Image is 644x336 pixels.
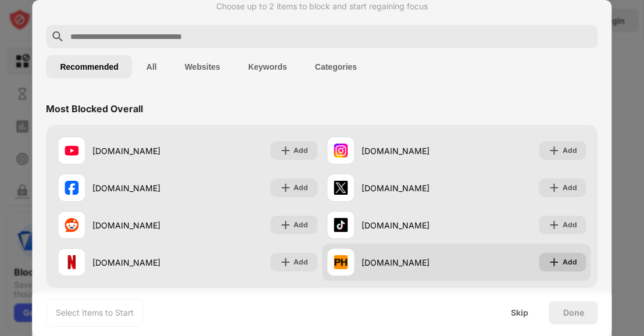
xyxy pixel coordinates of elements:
div: [DOMAIN_NAME] [92,145,187,157]
img: favicons [65,218,78,232]
div: Most Blocked Overall [46,103,143,115]
div: Add [294,145,308,156]
img: favicons [334,144,348,158]
div: [DOMAIN_NAME] [362,256,456,269]
button: All [133,55,171,78]
div: Add [563,256,577,268]
button: Categories [301,55,371,78]
div: [DOMAIN_NAME] [92,219,187,231]
div: Choose up to 2 items to block and start regaining focus [46,2,598,11]
div: [DOMAIN_NAME] [362,182,456,194]
button: Websites [171,55,234,78]
div: [DOMAIN_NAME] [362,145,456,157]
img: favicons [334,255,348,269]
button: Keywords [234,55,301,78]
div: [DOMAIN_NAME] [92,182,187,194]
img: favicons [334,218,348,232]
div: Add [563,219,577,231]
div: Done [563,308,584,317]
div: Select Items to Start [56,307,134,319]
img: favicons [65,181,78,195]
div: Add [563,182,577,194]
div: Add [294,182,308,194]
img: favicons [334,181,348,195]
div: [DOMAIN_NAME] [92,256,187,269]
div: [DOMAIN_NAME] [362,219,456,231]
div: Add [294,219,308,231]
div: Skip [511,308,528,317]
img: favicons [65,255,78,269]
button: Recommended [46,55,132,78]
div: Add [563,145,577,156]
img: search.svg [51,30,65,44]
img: favicons [65,144,78,158]
div: Add [294,256,308,268]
